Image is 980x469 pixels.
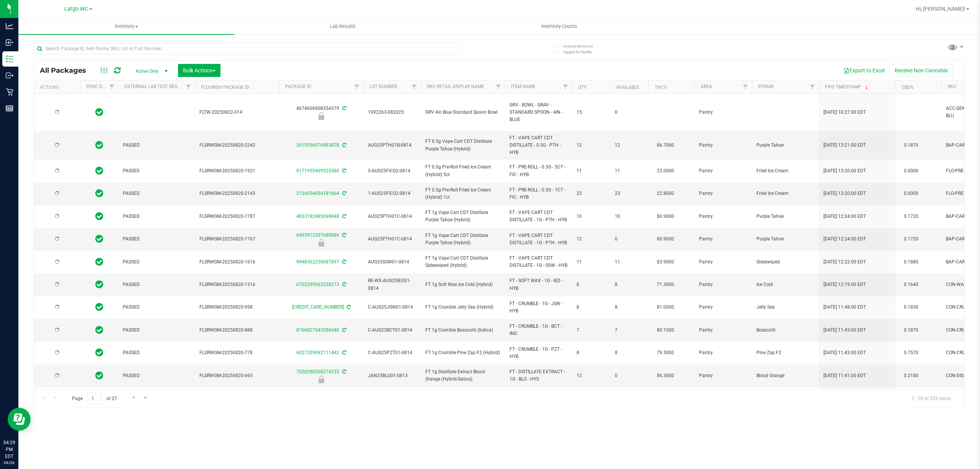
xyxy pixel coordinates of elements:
span: AUG25SSW01-0814 [368,258,416,266]
span: Sync from Compliance System [341,106,346,111]
div: 4674606908354379 [278,105,364,120]
span: FLSRWGM-20250820-778 [199,349,274,356]
span: FLSRWGM-20250820-1787 [199,213,274,220]
span: PASSED [123,372,190,379]
span: 12 [577,372,606,379]
span: FT - SOFT WAX - 1G - IED - HYB [510,277,567,292]
span: Fried Ice Cream [756,190,814,197]
span: Pine Zap F2 [756,349,814,356]
span: 81.0000 [653,302,678,313]
span: FT - VAPE CART CDT DISTILLATE - 1G - PTH - HYB [510,209,567,224]
button: Export to Excel [838,64,890,77]
span: Pantry [699,258,747,266]
span: In Sync [95,165,103,176]
span: Page of 27 [65,393,123,405]
span: 86.3000 [653,370,678,381]
span: FLSRWGM-20250820-2143 [199,190,274,197]
span: 0 [615,235,644,243]
span: In Sync [95,234,103,244]
span: 7 [615,327,644,334]
inline-svg: Reports [6,105,13,112]
span: 22.8000 [653,188,678,199]
inline-svg: Retail [6,88,13,96]
span: FT 1g Crumble Pine Zap F2 (Hybrid) [425,349,500,356]
inline-svg: Analytics [6,22,13,30]
span: PASSED [123,304,190,311]
span: FT 1g Vape Cart CDT Distillate Purple Tahoe (Hybrid) [425,209,500,224]
span: 1-AUG25FIC02-0814 [368,190,416,197]
span: FT 1g Distillate Extract Blood Orange (Hybrid-Sativa) [425,368,500,383]
span: Sync from Compliance System [341,232,346,238]
span: In Sync [95,302,103,312]
button: Receive Non-Cannabis [890,64,953,77]
a: CBD% [902,85,914,90]
inline-svg: Inbound [6,39,13,46]
span: PASSED [123,235,190,243]
span: FT - PRE-ROLL - 0.5G - 5CT - FIC - HYB [510,163,567,178]
span: 0.1720 [900,211,922,222]
span: 0.1870 [900,325,922,336]
span: 8 [615,349,644,356]
span: 83.9000 [653,257,678,268]
span: FT - CRUMBLE - 1G - PZT - HYB [510,346,567,360]
span: [DATE] 13:20:00 EDT [823,167,866,175]
a: Available [616,85,639,90]
span: 11 [577,167,606,175]
span: FLSRWGM-20250820-998 [199,304,274,311]
span: Sync from Compliance System [341,142,346,148]
span: FLSRWGM-20250820-1616 [199,258,274,266]
a: Go to the last page [140,393,152,403]
span: Inventory [18,23,235,30]
a: Filter [351,80,363,93]
span: 71.3000 [653,279,678,290]
span: 12 [577,142,606,149]
inline-svg: Inventory [6,55,13,63]
span: FLSRWGM-20250820-1767 [199,235,274,243]
span: PASSED [123,213,190,220]
button: Bulk Actions [178,64,220,77]
a: 2619556976983878 [296,142,339,148]
span: Sync from Compliance System [341,168,346,173]
span: Hi, [PERSON_NAME]! [916,6,965,12]
span: 80.9000 [653,211,678,222]
a: Strain [758,84,774,89]
span: PASSED [123,349,190,356]
span: Sync from Compliance System [341,369,346,374]
span: 23.0000 [653,165,678,176]
span: C-AUG25JGN01-0814 [368,304,416,311]
span: RE-WX-AUG25IED01-0814 [368,277,416,292]
iframe: Resource center [8,408,31,431]
span: FT 0.5g Pre-Roll Fried Ice Cream (Hybrid) 5ct [425,163,500,178]
span: PASSED [123,258,190,266]
span: 0.1830 [900,302,922,313]
a: Filter [559,80,572,93]
span: FLSRWGM-20250820-693 [199,372,274,379]
span: 5-AUG25FIC02-0814 [368,167,416,175]
span: Pantry [699,235,747,243]
span: Bosscotti [756,327,814,334]
span: FLSRWGM-20250820-1316 [199,281,274,288]
span: Pantry [699,304,747,311]
a: Sku Retail Display Name [427,84,484,89]
span: [DATE] 11:43:00 EDT [823,327,866,334]
span: Purple Tahoe [756,142,814,149]
a: 6027329492111442 [296,350,339,355]
span: FT - VAPE CART CDT DISTILLATE - 0.5G - PTH - HYB [510,134,567,157]
span: 0 [615,109,644,116]
span: 23 [615,190,644,197]
span: Sync from Compliance System [341,259,346,265]
a: Flourish Package ID [201,85,249,90]
inline-svg: Outbound [6,72,13,79]
a: THC% [655,85,667,90]
a: Filter [739,80,752,93]
span: 1 - 20 of 525 items [906,393,957,404]
span: Sync from Compliance System [341,350,346,355]
span: FT 1g Vape Cart CDT Distillate Sideswiped (Hybrid) [425,255,500,269]
a: Filter [408,80,421,93]
span: Pantry [699,190,747,197]
span: PASSED [123,167,190,175]
span: 80.9000 [653,234,678,245]
span: 10 [615,213,644,220]
span: Pantry [699,372,747,379]
span: 8 [577,281,606,288]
